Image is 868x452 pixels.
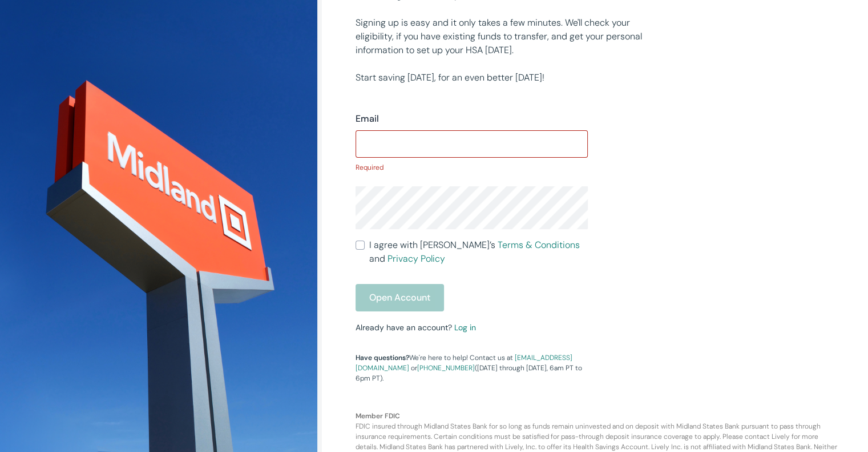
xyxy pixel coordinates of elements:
[356,353,409,362] strong: Have questions?
[454,322,476,333] a: Log in
[356,353,588,383] p: We're here to help! Contact us at or ([DATE] through [DATE], 6am PT to 6pm PT).
[356,162,588,173] p: Required
[369,238,588,266] span: I agree with [PERSON_NAME]’s and
[356,322,476,333] small: Already have an account?
[417,363,475,373] a: [PHONE_NUMBER]
[387,253,445,265] a: Privacy Policy
[356,112,379,126] label: Email
[356,16,670,57] p: Signing up is easy and it only takes a few minutes. We'll check your eligibility, if you have exi...
[356,411,400,421] b: Member FDIC
[498,239,580,251] a: Terms & Conditions
[356,71,670,85] p: Start saving [DATE], for an even better [DATE]!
